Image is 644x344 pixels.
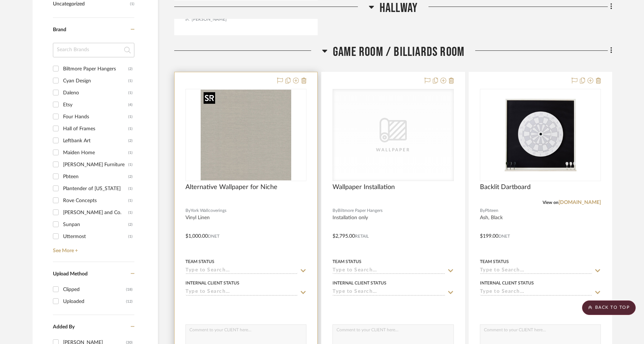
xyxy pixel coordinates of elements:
[333,183,395,191] span: Wallpaper Installation
[333,258,361,265] div: Team Status
[333,267,445,274] input: Type to Search…
[128,75,133,87] div: (1)
[63,296,126,307] div: Uploaded
[185,267,298,274] input: Type to Search…
[63,63,128,75] div: Biltmore Paper Hangers
[128,219,133,230] div: (2)
[128,111,133,123] div: (1)
[128,147,133,159] div: (1)
[63,284,126,295] div: Clipped
[63,111,128,123] div: Four Hands
[63,219,128,230] div: Sunpan
[128,135,133,147] div: (2)
[128,207,133,218] div: (1)
[128,195,133,206] div: (1)
[53,43,134,57] input: Search Brands
[543,200,559,205] span: View on
[333,207,338,214] span: By
[63,99,128,111] div: Etsy
[126,284,133,295] div: (18)
[191,207,226,214] span: York Wallcoverings
[53,324,75,329] span: Added By
[128,159,133,171] div: (1)
[333,44,464,60] span: Game Room / Billiards Room
[333,89,453,181] div: 0
[63,75,128,87] div: Cyan Design
[480,207,485,214] span: By
[63,135,128,147] div: Leftbank Art
[480,267,592,274] input: Type to Search…
[63,171,128,183] div: Pbteen
[126,296,133,307] div: (12)
[63,207,128,218] div: [PERSON_NAME] and Co.
[185,289,298,296] input: Type to Search…
[128,231,133,242] div: (1)
[63,231,128,242] div: Uttermost
[186,89,306,181] div: 0
[53,271,88,277] span: Upload Method
[63,147,128,159] div: Maiden Home
[53,27,66,32] span: Brand
[333,289,445,296] input: Type to Search…
[485,207,498,214] span: Pbteen
[63,159,128,171] div: [PERSON_NAME] Furniture
[128,63,133,75] div: (2)
[333,280,386,286] div: Internal Client Status
[338,207,382,214] span: Biltmore Paper Hangers
[63,87,128,99] div: Daleno
[201,90,291,180] img: Alternative Wallpaper for Niche
[480,183,531,191] span: Backlit Dartboard
[480,289,592,296] input: Type to Search…
[185,207,191,214] span: By
[128,87,133,99] div: (1)
[495,90,586,180] img: Backlit Dartboard
[185,258,214,265] div: Team Status
[128,171,133,183] div: (2)
[582,300,636,315] scroll-to-top-button: BACK TO TOP
[128,99,133,111] div: (4)
[185,183,277,191] span: Alternative Wallpaper for Niche
[128,183,133,194] div: (1)
[185,280,239,286] div: Internal Client Status
[480,280,534,286] div: Internal Client Status
[128,123,133,135] div: (1)
[480,258,509,265] div: Team Status
[559,200,601,205] a: [DOMAIN_NAME]
[63,183,128,194] div: Plantender of [US_STATE]
[63,123,128,135] div: Hall of Frames
[357,146,429,153] div: Wallpaper
[51,242,134,254] a: See More +
[63,195,128,206] div: Rove Concepts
